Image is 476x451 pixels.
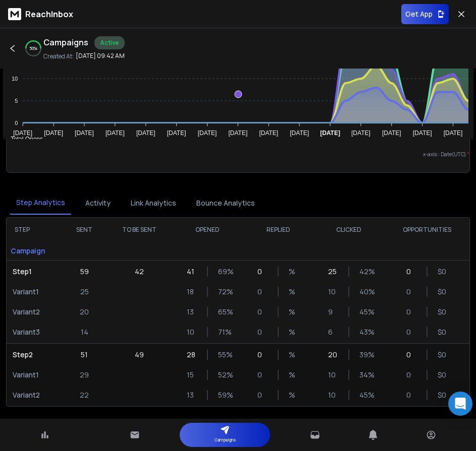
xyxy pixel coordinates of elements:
[328,390,338,400] p: 10
[12,76,18,82] tspan: 10
[43,52,74,60] p: Created At:
[406,307,416,317] p: 0
[197,130,217,137] tspan: [DATE]
[359,267,369,277] p: 42 %
[320,130,340,137] tspan: [DATE]
[438,287,448,297] p: $ 0
[125,192,182,214] button: Link Analytics
[187,390,197,400] p: 13
[257,287,268,297] p: 0
[228,130,247,137] tspan: [DATE]
[135,350,144,360] p: 49
[289,267,299,277] p: %
[382,130,401,137] tspan: [DATE]
[257,307,268,317] p: 0
[289,350,299,360] p: %
[328,267,338,277] p: 25
[406,267,416,277] p: 0
[13,350,57,360] p: Step 2
[218,390,228,400] p: 59 %
[13,307,57,317] p: Variant 2
[313,218,384,242] th: CLICKED
[359,350,369,360] p: 39 %
[76,52,125,60] p: [DATE] 09:42 AM
[187,307,197,317] p: 13
[328,350,338,360] p: 20
[289,327,299,337] p: %
[218,350,228,360] p: 55 %
[80,370,89,380] p: 29
[351,130,371,137] tspan: [DATE]
[135,267,144,277] p: 42
[13,267,57,277] p: Step 1
[136,130,155,137] tspan: [DATE]
[106,218,173,242] th: TO BE SENT
[94,36,125,49] div: Active
[257,350,268,360] p: 0
[289,390,299,400] p: %
[406,287,416,297] p: 0
[218,287,228,297] p: 72 %
[13,287,57,297] p: Variant 1
[438,327,448,337] p: $ 0
[328,307,338,317] p: 9
[328,370,338,380] p: 10
[215,435,236,445] p: Campaigns
[438,350,448,360] p: $ 0
[15,98,18,104] tspan: 5
[257,267,268,277] p: 0
[406,370,416,380] p: 0
[257,327,268,337] p: 0
[412,130,432,137] tspan: [DATE]
[79,192,117,214] button: Activity
[359,390,369,400] p: 45 %
[218,307,228,317] p: 65 %
[406,327,416,337] p: 0
[328,287,338,297] p: 10
[438,307,448,317] p: $ 0
[289,307,299,317] p: %
[80,267,89,277] p: 59
[290,130,309,137] tspan: [DATE]
[187,287,197,297] p: 18
[218,267,228,277] p: 69 %
[187,327,197,337] p: 10
[173,218,243,242] th: OPENED
[218,327,228,337] p: 71 %
[289,370,299,380] p: %
[44,130,63,137] tspan: [DATE]
[187,267,197,277] p: 41
[3,136,43,143] span: Total Opens
[80,390,89,400] p: 22
[443,130,462,137] tspan: [DATE]
[10,191,71,215] button: Step Analytics
[257,370,268,380] p: 0
[257,390,268,400] p: 0
[80,307,89,317] p: 20
[167,130,186,137] tspan: [DATE]
[25,8,73,20] p: ReachInbox
[13,327,57,337] p: Variant 3
[63,218,105,242] th: SENT
[13,390,57,400] p: Variant 2
[15,120,18,126] tspan: 0
[75,130,94,137] tspan: [DATE]
[7,242,63,260] p: Campaign
[13,370,57,380] p: Variant 1
[359,370,369,380] p: 34 %
[384,218,469,242] th: OPPORTUNITIES
[401,4,449,24] button: Get App
[7,218,63,242] th: STEP
[438,370,448,380] p: $ 0
[259,130,278,137] tspan: [DATE]
[29,45,37,51] p: 50 %
[105,130,124,137] tspan: [DATE]
[187,350,197,360] p: 28
[359,327,369,337] p: 43 %
[406,390,416,400] p: 0
[43,36,88,49] h1: Campaigns
[438,390,448,400] p: $ 0
[187,370,197,380] p: 15
[359,287,369,297] p: 40 %
[289,287,299,297] p: %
